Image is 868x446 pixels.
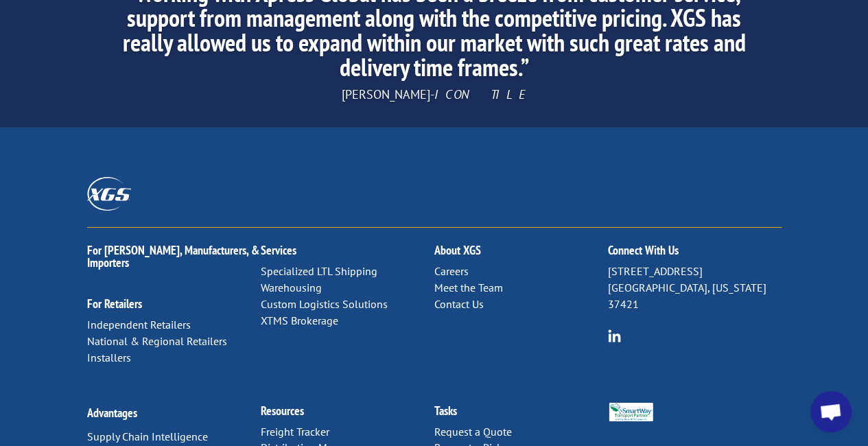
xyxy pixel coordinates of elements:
[434,242,481,258] a: About XGS
[87,334,227,348] a: National & Regional Retailers
[261,425,329,438] a: Freight Tracker
[87,430,208,443] a: Supply Chain Intelligence
[608,244,782,263] h2: Connect With Us
[87,351,131,364] a: Installers
[261,297,388,311] a: Custom Logistics Solutions
[434,297,484,311] a: Contact Us
[87,296,142,312] a: For Retailers
[87,242,259,270] a: For [PERSON_NAME], Manufacturers, & Importers
[87,405,137,421] a: Advantages
[608,329,621,342] img: group-6
[261,264,377,278] a: Specialized LTL Shipping
[608,403,655,422] img: Smartway_Logo
[434,86,527,102] span: ICON TILE
[87,177,131,211] img: XGS_Logos_ALL_2024_All_White
[434,264,469,278] a: Careers
[261,314,338,327] a: XTMS Brokerage
[342,86,430,102] span: [PERSON_NAME]
[87,318,191,331] a: Independent Retailers
[261,403,304,419] a: Resources
[434,425,512,438] a: Request a Quote
[434,405,608,424] h2: Tasks
[810,391,852,432] a: Open chat
[261,242,296,258] a: Services
[430,86,434,102] span: -
[608,263,782,312] p: [STREET_ADDRESS] [GEOGRAPHIC_DATA], [US_STATE] 37421
[261,281,322,294] a: Warehousing
[434,281,503,294] a: Meet the Team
